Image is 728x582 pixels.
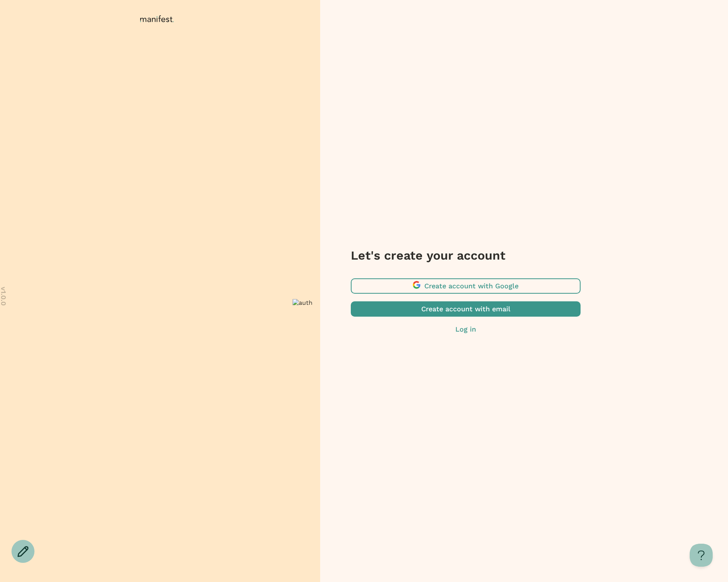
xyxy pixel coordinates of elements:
button: Create account with email [351,301,581,317]
button: Log in [351,324,581,334]
img: auth [293,299,312,306]
iframe: Help Scout Beacon - Open [690,544,713,567]
button: Create account with Google [351,278,581,294]
h3: Let's create your account [351,248,581,263]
